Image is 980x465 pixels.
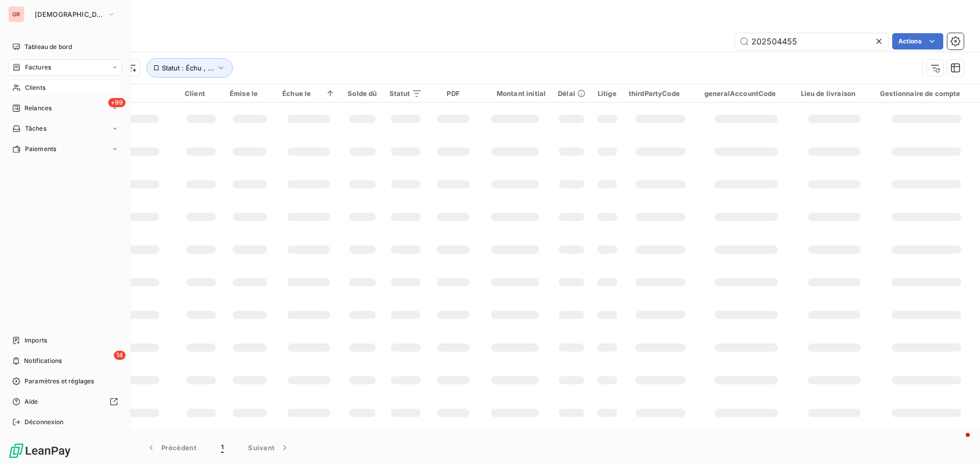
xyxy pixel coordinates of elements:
button: Actions [892,33,943,50]
img: Logo LeanPay [8,443,71,459]
span: Relances [24,104,52,113]
span: +99 [108,98,126,107]
div: Échue le [282,89,335,97]
div: thirdPartyCode [629,89,692,97]
div: Solde dû [348,89,377,97]
div: PDF [434,89,472,97]
div: Client [185,89,217,97]
span: Tableau de bord [24,42,72,52]
a: Aide [8,394,122,410]
div: generalAccountCode [704,89,789,97]
div: Litige [598,89,617,97]
span: Paramètres et réglages [24,377,94,386]
span: Factures [25,63,51,72]
div: Gestionnaire de compte [880,89,972,97]
div: Statut [389,89,423,97]
button: 1 [209,437,236,458]
div: Montant initial [484,89,546,97]
span: Statut : Échu , ... [162,64,214,72]
iframe: Intercom live chat [945,430,970,455]
span: Notifications [24,356,62,365]
span: [DEMOGRAPHIC_DATA] [35,10,103,18]
span: Imports [24,336,47,345]
input: Rechercher [735,33,888,50]
button: Suivant [236,437,302,458]
div: GR [8,6,24,22]
span: Clients [25,83,45,92]
span: Déconnexion [24,418,64,427]
div: Délai [558,89,585,97]
span: Tâches [25,124,46,133]
span: Paiements [25,144,56,154]
div: Lieu de livraison [801,89,868,97]
button: Statut : Échu , ... [146,58,233,78]
div: Émise le [230,89,270,97]
span: 14 [114,351,126,360]
button: Précédent [134,437,209,458]
span: 1 [221,443,224,453]
span: Aide [24,397,38,406]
